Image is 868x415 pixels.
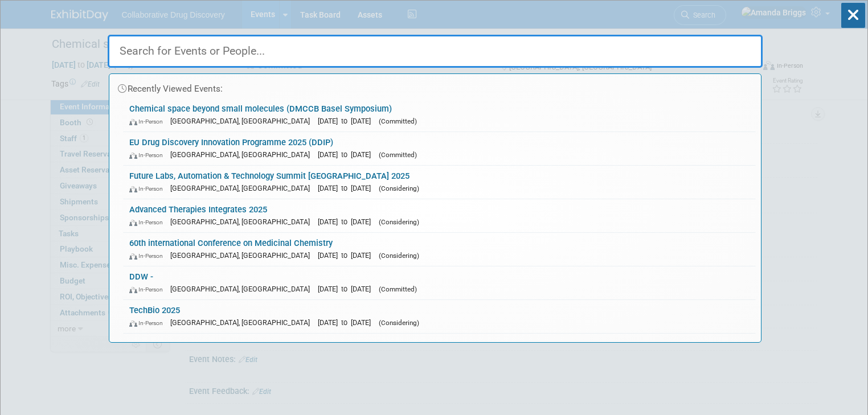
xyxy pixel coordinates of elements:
[318,285,376,293] span: [DATE] to [DATE]
[318,117,376,125] span: [DATE] to [DATE]
[379,151,417,159] span: (Committed)
[379,117,417,125] span: (Committed)
[318,184,376,192] span: [DATE] to [DATE]
[124,132,755,165] a: EU Drug Discovery Innovation Programme 2025 (DDIP) In-Person [GEOGRAPHIC_DATA], [GEOGRAPHIC_DATA]...
[170,184,316,192] span: [GEOGRAPHIC_DATA], [GEOGRAPHIC_DATA]
[129,151,168,159] span: In-Person
[379,218,419,226] span: (Considering)
[318,251,376,260] span: [DATE] to [DATE]
[379,252,419,260] span: (Considering)
[170,117,316,125] span: [GEOGRAPHIC_DATA], [GEOGRAPHIC_DATA]
[124,266,755,299] a: DDW - In-Person [GEOGRAPHIC_DATA], [GEOGRAPHIC_DATA] [DATE] to [DATE] (Committed)
[124,300,755,333] a: TechBio 2025 In-Person [GEOGRAPHIC_DATA], [GEOGRAPHIC_DATA] [DATE] to [DATE] (Considering)
[124,199,755,232] a: Advanced Therapies Integrates 2025 In-Person [GEOGRAPHIC_DATA], [GEOGRAPHIC_DATA] [DATE] to [DATE...
[124,233,755,266] a: 60th international Conference on Medicinal Chemistry In-Person [GEOGRAPHIC_DATA], [GEOGRAPHIC_DAT...
[115,74,755,98] div: Recently Viewed Events:
[170,318,316,327] span: [GEOGRAPHIC_DATA], [GEOGRAPHIC_DATA]
[170,285,316,293] span: [GEOGRAPHIC_DATA], [GEOGRAPHIC_DATA]
[379,285,417,293] span: (Committed)
[124,166,755,199] a: Future Labs, Automation & Technology Summit [GEOGRAPHIC_DATA] 2025 In-Person [GEOGRAPHIC_DATA], [...
[108,35,763,68] input: Search for Events or People...
[170,150,316,159] span: [GEOGRAPHIC_DATA], [GEOGRAPHIC_DATA]
[318,150,376,159] span: [DATE] to [DATE]
[170,217,316,226] span: [GEOGRAPHIC_DATA], [GEOGRAPHIC_DATA]
[170,251,316,260] span: [GEOGRAPHIC_DATA], [GEOGRAPHIC_DATA]
[129,185,168,192] span: In-Person
[379,184,419,192] span: (Considering)
[318,217,376,226] span: [DATE] to [DATE]
[129,286,168,293] span: In-Person
[124,98,755,132] a: Chemical space beyond small molecules (DMCCB Basel Symposium) In-Person [GEOGRAPHIC_DATA], [GEOGR...
[379,319,419,327] span: (Considering)
[129,118,168,125] span: In-Person
[129,219,168,226] span: In-Person
[318,318,376,327] span: [DATE] to [DATE]
[129,319,168,327] span: In-Person
[129,252,168,260] span: In-Person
